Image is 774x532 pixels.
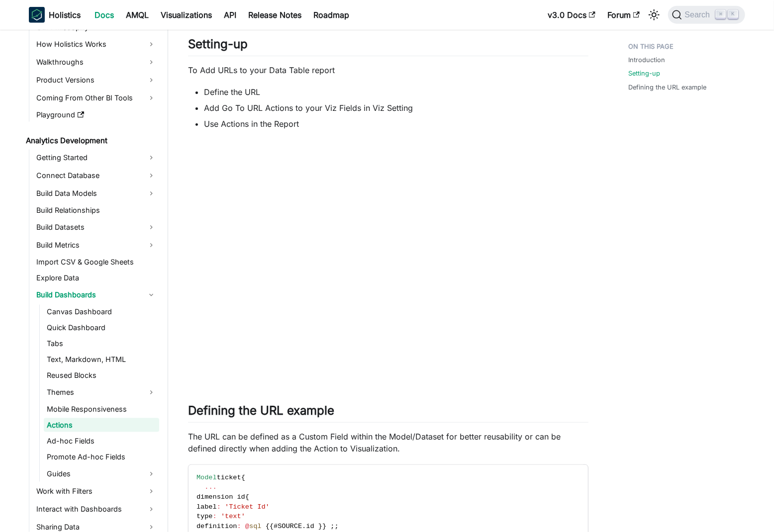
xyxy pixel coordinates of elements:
[628,83,706,92] a: Defining the URL example
[245,523,249,530] span: @
[188,403,588,422] h2: Defining the URL example
[44,418,159,432] a: Actions
[242,7,307,23] a: Release Notes
[44,305,159,319] a: Canvas Dashboard
[330,523,334,530] span: ;
[33,36,159,52] a: How Holistics Works
[335,523,339,530] span: ;
[33,90,159,106] a: Coming From Other BI Tools
[628,55,665,65] a: Introduction
[196,523,237,530] span: definition
[196,513,213,520] span: type
[33,72,159,88] a: Product Versions
[270,523,274,530] span: {
[218,7,242,23] a: API
[628,69,660,78] a: Setting-up
[204,118,588,130] li: Use Actions in the Report
[204,86,588,98] li: Define the URL
[237,523,241,530] span: :
[682,10,716,19] span: Search
[217,503,221,511] span: :
[33,502,159,518] a: Interact with Dashboards
[196,503,217,511] span: label
[44,384,159,400] a: Themes
[728,10,738,19] kbd: K
[33,255,159,269] a: Import CSV & Google Sheets
[44,450,159,464] a: Promote Ad-hoc Fields
[322,523,326,530] span: }
[217,474,241,481] span: ticket
[196,474,217,481] span: Model
[274,523,278,530] span: #
[241,474,245,481] span: {
[33,287,159,303] a: Build Dashboards
[266,523,270,530] span: {
[204,483,216,491] span: ...
[44,466,159,482] a: Guides
[196,493,245,501] span: dimension id
[89,7,120,23] a: Docs
[44,402,159,416] a: Mobile Responsiveness
[245,493,249,501] span: {
[49,9,81,21] b: Holistics
[44,353,159,366] a: Text, Markdown, HTML
[318,523,322,530] span: }
[542,7,601,23] a: v3.0 Docs
[44,337,159,351] a: Tabs
[668,6,745,24] button: Search (Command+K)
[188,140,588,380] iframe: To enrich screen reader interactions, please activate Accessibility in Grammarly extension settings
[29,7,45,23] img: Holistics
[33,168,159,183] a: Connect Database
[188,431,588,454] p: The URL can be defined as a Custom Field within the Model/Dataset for better reusability or can b...
[225,503,270,511] span: 'Ticket Id'
[33,219,159,235] a: Build Datasets
[19,30,168,532] nav: Docs sidebar
[221,513,245,520] span: 'text'
[33,237,159,253] a: Build Metrics
[306,523,314,530] span: id
[120,7,155,23] a: AMQL
[29,7,81,23] a: HolisticsHolistics
[646,7,662,23] button: Switch between dark and light mode (currently light mode)
[33,271,159,285] a: Explore Data
[716,10,726,19] kbd: ⌘
[23,134,159,148] a: Analytics Development
[33,203,159,217] a: Build Relationships
[44,321,159,335] a: Quick Dashboard
[249,523,261,530] span: sql
[33,54,159,70] a: Walkthroughs
[307,7,355,23] a: Roadmap
[302,523,306,530] span: .
[33,150,159,166] a: Getting Started
[204,102,588,114] li: Add Go To URL Actions to your Viz Fields in Viz Setting
[278,523,302,530] span: SOURCE
[44,368,159,382] a: Reused Blocks
[188,37,588,56] h2: Setting-up
[33,108,159,122] a: Playground
[33,484,159,500] a: Work with Filters
[188,64,588,76] p: To Add URLs to your Data Table report
[33,185,159,201] a: Build Data Models
[213,513,217,520] span: :
[44,434,159,448] a: Ad-hoc Fields
[601,7,646,23] a: Forum
[155,7,218,23] a: Visualizations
